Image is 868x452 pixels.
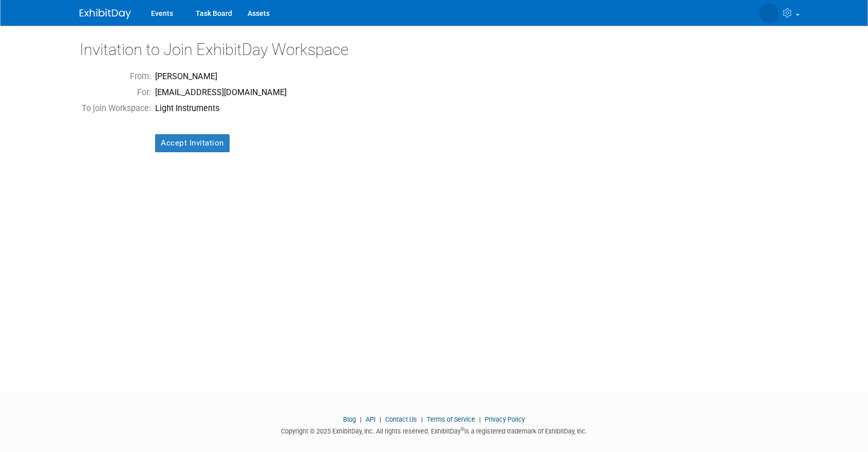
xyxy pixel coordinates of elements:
[153,85,289,101] td: [EMAIL_ADDRESS][DOMAIN_NAME]
[385,415,417,423] a: Contact Us
[419,415,425,423] span: |
[477,415,483,423] span: |
[366,415,375,423] a: API
[80,9,131,19] img: ExhibitDay
[461,426,464,432] sup: ®
[357,415,364,423] span: |
[155,134,230,152] input: Accept Invitation
[377,415,384,423] span: |
[80,69,153,85] td: From:
[153,101,289,117] td: Light Instruments
[80,101,153,117] td: To join Workspace:
[80,41,788,59] h2: Invitation to Join ExhibitDay Workspace
[153,69,289,85] td: [PERSON_NAME]
[343,415,356,423] a: Blog
[427,415,475,423] a: Terms of Service
[759,4,779,23] img: Leigh Jergensen
[485,415,525,423] a: Privacy Policy
[80,85,153,101] td: For:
